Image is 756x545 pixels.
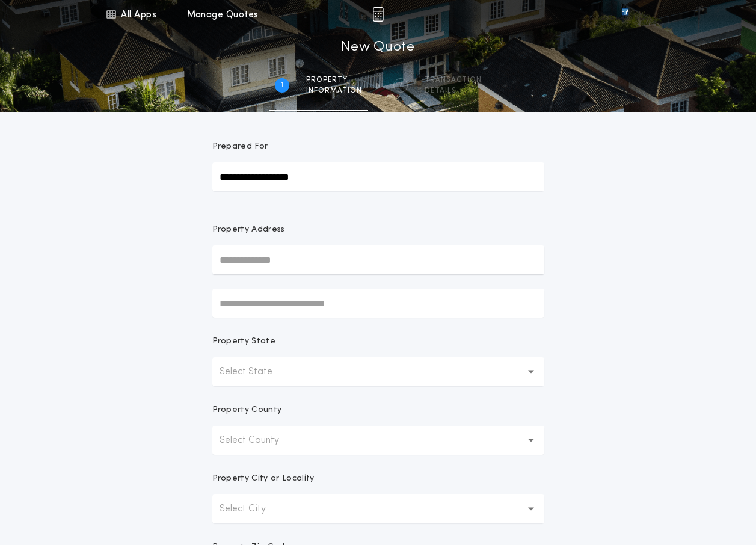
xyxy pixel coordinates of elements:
[212,162,544,191] input: Prepared For
[425,86,482,96] span: details
[212,357,544,386] button: Select State
[212,494,544,523] button: Select City
[212,404,282,416] p: Property County
[220,502,285,516] p: Select City
[372,7,384,22] img: img
[220,365,292,379] p: Select State
[281,81,283,90] h2: 1
[212,426,544,455] button: Select County
[220,433,298,448] p: Select County
[212,336,275,348] p: Property State
[600,8,650,20] img: vs-icon
[398,81,402,90] h2: 2
[341,38,414,57] h1: New Quote
[425,75,482,85] span: Transaction
[212,141,268,153] p: Prepared For
[212,224,544,236] p: Property Address
[212,473,315,485] p: Property City or Locality
[306,75,362,85] span: Property
[306,86,362,96] span: information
